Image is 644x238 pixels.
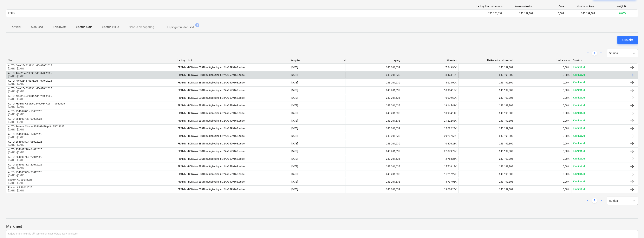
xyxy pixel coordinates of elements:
[291,142,298,145] div: [DATE]
[8,189,32,192] p: [DATE] - [DATE]
[8,110,42,113] div: AUTO: 254609071 - 10032025
[563,96,570,99] span: 0,00%
[345,64,402,71] div: 243 201,63€
[345,102,402,109] div: 243 201,63€
[291,127,298,130] div: [DATE]
[8,59,174,62] div: Nimi
[8,12,15,15] p: Kokku
[573,188,585,191] p: Kinnitatud
[563,180,570,183] span: 0,00%
[573,157,585,161] p: Kinnitatud
[8,136,42,139] p: [DATE] - [DATE]
[291,180,298,183] div: [DATE]
[345,186,402,193] div: 243 201,63€
[8,133,42,136] div: AUTO: 254608026 - 17022025
[345,171,402,177] div: 243 201,63€
[573,127,585,130] p: Kinnitatud
[8,75,52,78] p: [DATE] - [DATE]
[573,134,585,138] p: Kinnitatud
[167,25,194,29] p: Lepingumuudatused
[31,25,43,29] p: Manused
[573,149,585,153] p: Kinnitatud
[573,81,585,84] p: Kinnitatud
[592,198,597,203] a: Page 1 is your current page
[573,119,585,122] p: Kinnitatud
[563,74,570,76] span: 0,00%
[563,165,570,168] span: 0,00%
[402,87,458,94] div: 10 904,13€
[402,110,458,116] div: 10 934,14€
[563,150,570,153] span: 0,00%
[8,148,42,151] div: AUTO: 254607278 - 04022025
[581,12,595,15] span: 243 199,80€
[178,89,245,92] div: FRAMM - BONAVA EESTI müügileping nr. 24A0599163.asice
[291,104,298,107] div: [DATE]
[102,25,119,29] p: Seotud kulud
[402,102,458,109] div: 19 145,41€
[537,5,564,8] div: Ootel
[8,166,42,170] p: [DATE] - [DATE]
[563,135,570,137] span: 0,00%
[345,95,402,101] div: 243 201,63€
[402,156,458,162] div: 3 768,25€
[458,148,515,155] div: 243 199,80€
[178,180,245,183] div: FRAMM - BONAVA EESTI müügileping nr. 24A0599163.asice
[291,150,298,153] div: [DATE]
[345,117,402,124] div: 243 201,63€
[195,23,199,27] span: 1
[345,125,402,132] div: 243 201,63€
[178,81,245,84] div: FRAMM - BONAVA EESTI müügileping nr. 24A0599163.asice
[623,218,644,238] div: Vestlusvidin
[8,117,42,120] div: AUTO: 254608775 - 03032025
[573,66,585,69] p: Kinnitatud
[178,66,245,69] div: FRAMM - BONAVA EESTI müügileping nr. 24A0599163.asice
[291,188,298,191] div: [DATE]
[8,178,32,181] div: Framm AS 20012025
[178,119,245,122] div: FRAMM - BONAVA EESTI müügileping nr. 24A0599163.asice
[402,95,458,101] div: 10 939,69€
[458,178,515,185] div: 243 199,80€
[178,135,245,137] div: FRAMM - BONAVA EESTI müügileping nr. 24A0599163.asice
[8,174,42,177] p: [DATE] - [DATE]
[402,79,458,86] div: 5 624,00€
[178,104,245,107] div: FRAMM - BONAVA EESTI müügileping nr. 24A0599163.asice
[53,25,66,29] p: Kokkuvõte
[347,59,400,62] div: Leping
[592,51,597,56] a: Page 1 is your current page
[563,66,570,69] span: 0,00%
[563,112,570,115] span: 0,00%
[8,181,32,185] p: [DATE] - [DATE]
[563,142,570,145] span: 0,00%
[563,119,570,122] span: 0,00%
[573,59,626,62] div: Staatus
[506,5,533,8] div: Kokku akteeritud
[573,172,585,176] p: Kinnitatud
[599,198,604,203] a: Next page
[458,186,515,193] div: 243 199,80€
[8,120,42,124] p: [DATE] - [DATE]
[563,188,570,191] span: 0,00%
[403,59,457,62] div: Käesolev
[573,165,585,168] p: Kinnitatud
[563,127,570,130] span: 0,00%
[458,110,515,116] div: 243 199,80€
[345,140,402,147] div: 243 201,63€
[563,173,570,176] span: 0,00%
[291,59,344,62] div: Kuupäev
[8,125,64,128] div: AUTO: Framm AS arve 254608470.pdf - 25022025
[458,156,515,162] div: 243 199,80€
[599,51,604,56] a: Next page
[291,96,298,99] div: [DATE]
[345,163,402,170] div: 243 201,63€
[291,66,298,69] div: [DATE]
[178,142,245,145] div: FRAMM - BONAVA EESTI müügileping nr. 24A0599163.asice
[585,198,590,203] a: Previous page
[402,148,458,155] div: 27 873,79€
[6,224,638,229] p: Märkmed
[458,125,515,132] div: 243 199,80€
[558,12,564,15] span: 0,00€
[345,178,402,185] div: 243 201,63€
[622,37,633,43] div: Uus akt
[345,110,402,116] div: 243 201,63€
[8,90,52,93] p: [DATE] - [DATE]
